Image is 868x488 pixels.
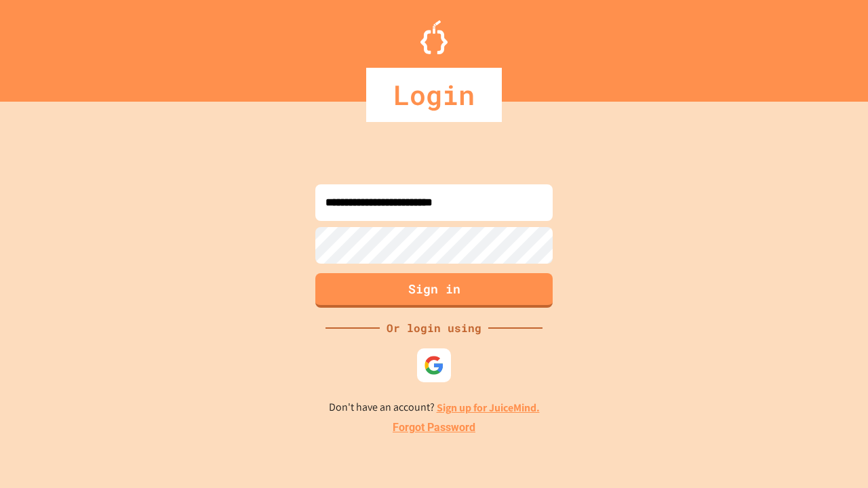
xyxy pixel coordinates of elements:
p: Don't have an account? [329,399,540,416]
img: Logo.svg [420,20,448,54]
a: Sign up for JuiceMind. [437,401,540,415]
img: google-icon.svg [424,355,444,375]
button: Sign in [315,273,553,308]
div: Or login using [380,320,488,336]
a: Forgot Password [393,420,475,436]
div: Login [366,68,502,122]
